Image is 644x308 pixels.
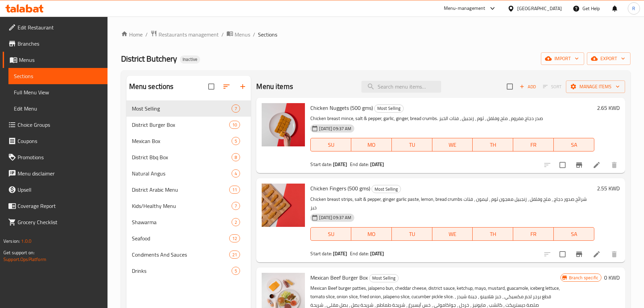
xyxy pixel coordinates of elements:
span: TU [395,140,430,150]
span: District Burger Box [132,121,230,129]
button: WE [432,138,473,151]
button: Add section [235,78,251,95]
p: Chicken breast strips, salt & pepper, ginger garlic paste, lemon, bread crumbs شرائح صدور دجاج ، ... [310,195,594,212]
div: items [232,169,240,177]
a: Grocery Checklist [3,214,108,230]
h2: Menu items [256,81,293,92]
span: Condiments And Sauces [132,251,230,259]
span: Full Menu View [14,88,102,96]
div: Most Selling [374,104,404,113]
span: Grocery Checklist [18,218,102,226]
button: Add [517,81,539,92]
div: items [229,234,240,242]
h6: 2.65 KWD [597,103,620,113]
div: items [232,137,240,145]
span: Sections [14,72,102,80]
span: Most Selling [132,104,232,113]
button: TH [473,227,513,241]
a: Full Menu View [8,84,108,100]
span: Shawarma [132,218,232,226]
span: TH [475,229,510,239]
span: Add item [517,81,539,92]
div: Natural Angus [132,169,232,177]
span: Mexican Beef Burger Box [310,273,368,283]
a: Support.OpsPlatform [3,255,46,264]
b: [DATE] [333,160,347,169]
button: TU [392,138,432,151]
span: Manage items [571,82,620,91]
li: / [253,30,255,39]
span: Select to update [555,158,570,172]
nav: Menu sections [126,98,251,282]
span: Chicken Nuggets (500 gms) [310,103,373,113]
button: SA [554,138,594,151]
img: Chicken Nuggets (500 gms) [262,103,305,146]
span: Select section first [539,81,566,92]
button: import [541,52,584,65]
span: 11 [230,187,240,193]
a: Home [121,30,143,39]
span: [DATE] 09:37 AM [316,125,354,132]
span: 21 [230,252,240,258]
a: Sections [8,68,108,84]
div: Drinks [132,267,232,275]
span: Sections [258,30,277,39]
span: SA [556,140,592,150]
button: delete [606,157,622,173]
a: Edit menu item [593,161,601,169]
span: Select all sections [204,79,218,94]
span: District Bbq Box [132,153,232,161]
div: [GEOGRAPHIC_DATA] [517,5,562,12]
button: TH [473,138,513,151]
button: FR [513,138,554,151]
a: Menus [3,52,108,68]
p: Chicken breast mince, salt & pepper, garlic, ginger, bread crumbs. صدر دجاج مفروم ، ملح وفلفل ، ث... [310,114,594,123]
div: District Arabic Menu11 [126,182,251,198]
span: Select to update [555,247,570,261]
span: WE [435,140,470,150]
div: Most Selling [369,274,399,282]
button: MO [351,227,392,241]
li: / [221,30,224,39]
div: Kids/Healthy Menu [132,202,232,210]
div: Natural Angus4 [126,165,251,182]
span: Select section [503,79,517,94]
div: items [229,251,240,259]
span: 2 [232,219,240,226]
span: Edit Menu [14,104,102,113]
span: Menus [19,56,102,64]
span: SU [313,229,349,239]
span: Restaurants management [159,30,219,39]
span: MO [354,140,389,150]
button: Manage items [566,80,625,93]
span: Upsell [18,186,102,194]
span: Inactive [180,56,200,62]
span: 5 [232,138,240,144]
a: Branches [3,35,108,52]
span: Branch specific [566,275,601,281]
button: SU [310,138,351,151]
div: Most Selling7 [126,100,251,117]
img: Chicken Fingers (500 gms) [262,184,305,227]
span: Seafood [132,234,230,242]
a: Edit Menu [8,100,108,117]
div: District Burger Box10 [126,117,251,133]
span: District Arabic Menu [132,186,230,194]
span: End date: [350,249,369,258]
span: SA [556,229,592,239]
span: Menus [235,30,250,39]
button: SU [310,227,351,241]
div: items [232,267,240,275]
div: Most Selling [372,185,401,193]
button: Branch-specific-item [571,246,587,262]
button: export [587,52,630,65]
span: Choice Groups [18,121,102,129]
span: Most Selling [369,274,398,282]
b: [DATE] [370,160,384,169]
span: Version: [3,237,20,245]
